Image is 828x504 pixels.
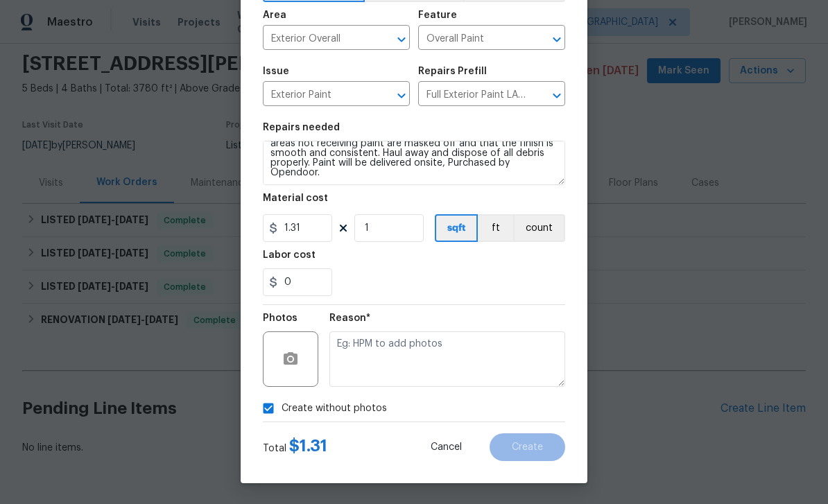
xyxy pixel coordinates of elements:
span: Create without photos [282,401,387,416]
h5: Feature [418,10,457,20]
button: Open [392,86,411,105]
button: sqft [435,214,478,242]
h5: Labor cost [263,250,316,260]
button: Create [490,433,565,461]
span: Cancel [431,442,462,453]
h5: Photos [263,313,297,323]
button: Open [547,86,567,105]
button: Open [547,30,567,49]
button: count [513,214,565,242]
span: $ 1.31 [289,437,327,454]
h5: Material cost [263,193,328,203]
button: Open [392,30,411,49]
h5: Issue [263,67,289,76]
h5: Repairs Prefill [418,67,487,76]
h5: Reason* [329,313,370,323]
div: Total [263,439,327,455]
button: ft [478,214,513,242]
span: Create [512,442,543,453]
h5: Repairs needed [263,123,340,132]
h5: Area [263,10,286,20]
button: Cancel [408,433,484,461]
textarea: Full Exterior Paint - Prep, mask and paint the exterior of the home. Ensure that the surface is f... [263,141,565,185]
